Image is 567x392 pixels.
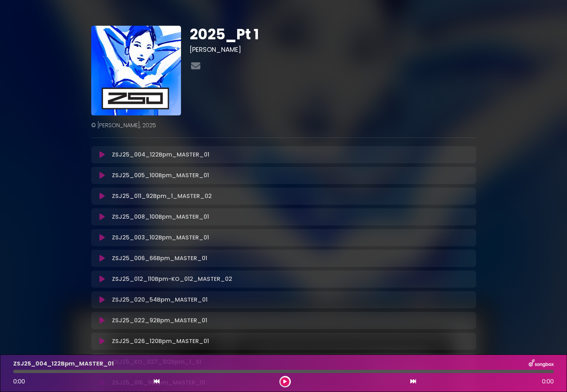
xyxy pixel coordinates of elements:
p: ZSJ25_008_100Bpm_MASTER_01 [112,213,209,221]
p: ZSJ25_006_66Bpm_MASTER_01 [112,254,207,263]
p: ZSJ25_003_102Bpm_MASTER_01 [112,233,209,242]
p: © [PERSON_NAME], 2025 [91,121,476,130]
p: ZSJ25_020_54Bpm_MASTER_01 [112,296,207,304]
p: ZSJ25_005_100Bpm_MASTER_01 [112,171,209,180]
p: ZSJ25_011_92Bpm_1_MASTER_02 [112,192,212,200]
h1: 2025_Pt 1 [190,26,476,43]
img: tHdenC1rTi9Jb07FXMAQ [91,26,181,115]
img: songbox-logo-white.png [529,359,554,368]
p: ZSJ25_004_122Bpm_MASTER_01 [112,150,209,159]
p: ZSJ25_026_120Bpm_MASTER_01 [112,337,209,346]
span: 0:00 [13,377,25,386]
p: ZSJ25_022_92Bpm_MASTER_01 [112,316,207,325]
h3: [PERSON_NAME] [190,46,476,54]
span: 0:00 [542,377,554,386]
p: ZSJ25_012_110Bpm-KO_012_MASTER_02 [112,275,232,283]
p: ZSJ25_004_122Bpm_MASTER_01 [13,359,114,368]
